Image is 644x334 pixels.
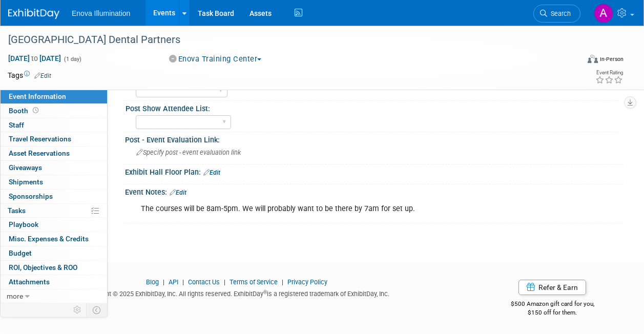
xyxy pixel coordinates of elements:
a: Staff [1,118,107,132]
span: Attachments [9,278,50,286]
span: | [221,278,228,286]
div: $500 Amazon gift card for you, [481,293,624,317]
span: Staff [9,121,24,129]
div: Copyright © 2025 ExhibitDay, Inc. All rights reserved. ExhibitDay is a registered trademark of Ex... [8,287,466,299]
a: Misc. Expenses & Credits [1,232,107,246]
span: Shipments [9,178,43,186]
span: Travel Reservations [9,135,71,143]
a: API [169,278,178,286]
a: Attachments [1,275,107,289]
a: Budget [1,246,107,260]
a: Event Information [1,90,107,103]
span: | [160,278,167,286]
td: Personalize Event Tab Strip [69,303,87,317]
a: Edit [170,189,186,196]
span: Event Information [9,92,66,100]
span: | [279,278,286,286]
span: Tasks [8,206,26,215]
a: Sponsorships [1,190,107,203]
a: more [1,289,107,303]
button: Enova Training Center [165,54,265,65]
span: ROI, Objectives & ROO [9,263,77,272]
td: Toggle Event Tabs [87,303,108,317]
a: Privacy Policy [287,278,327,286]
a: Playbook [1,218,107,232]
span: Sponsorships [9,192,53,200]
a: Blog [146,278,159,286]
span: Budget [9,249,32,257]
a: Tasks [1,204,107,218]
span: Giveaways [9,163,42,172]
span: Booth [9,107,40,115]
span: | [180,278,186,286]
div: In-Person [599,55,624,63]
a: Edit [34,72,51,79]
a: Contact Us [188,278,220,286]
sup: ® [263,289,267,295]
span: Asset Reservations [9,149,70,157]
a: ROI, Objectives & ROO [1,261,107,275]
span: Specify post - event evaluation link [136,149,241,156]
a: Travel Reservations [1,132,107,146]
div: Exhibit Hall Floor Plan: [125,164,624,178]
a: Edit [203,169,220,176]
span: (1 day) [63,56,81,62]
span: Playbook [9,220,38,228]
span: Booth not reserved yet [31,107,40,114]
img: Format-Inperson.png [588,55,598,63]
img: ExhibitDay [8,9,59,19]
span: [DATE] [DATE] [8,54,61,63]
span: Search [547,10,571,17]
span: to [30,54,39,62]
a: Terms of Service [230,278,278,286]
div: Event Format [534,53,624,69]
a: Refer & Earn [518,280,586,295]
div: Post - Event Evaluation Link: [125,132,624,145]
td: Tags [8,70,51,80]
div: Event Rating [595,70,623,75]
a: Search [533,5,580,23]
span: Misc. Expenses & Credits [9,235,89,243]
div: [GEOGRAPHIC_DATA] Dental Partners [5,31,571,49]
div: Event Notes: [125,184,624,198]
div: The courses will be 8am-5pm. We will probably want to be there by 7am for set up. [134,199,525,219]
img: Andrea Miller [594,4,613,23]
a: Asset Reservations [1,147,107,160]
a: Giveaways [1,161,107,175]
span: Enova Illumination [72,9,130,17]
div: $150 off for them. [481,308,624,317]
span: more [7,292,23,300]
a: Booth [1,104,107,118]
div: Post Show Attendee List: [126,101,619,114]
a: Shipments [1,175,107,189]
